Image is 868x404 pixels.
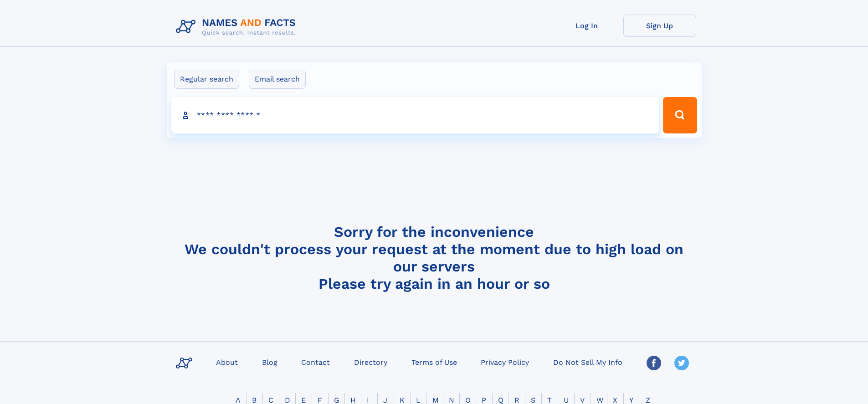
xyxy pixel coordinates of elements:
a: Sign Up [623,15,696,37]
a: About [212,355,241,368]
label: Email search [249,70,306,89]
h4: Sorry for the inconvenience We couldn't process your request at the moment due to high load on ou... [172,223,696,292]
label: Regular search [174,70,239,89]
a: Contact [298,355,334,368]
a: Log In [550,15,623,37]
a: Do Not Sell My Info [550,355,626,368]
img: Twitter [674,356,689,370]
img: Facebook [647,356,661,370]
img: Logo Names and Facts [172,15,303,39]
button: Search Button [663,97,697,133]
a: Directory [350,355,391,368]
input: search input [171,97,659,133]
a: Terms of Use [408,355,461,368]
a: Blog [258,355,281,368]
a: Privacy Policy [477,355,533,368]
